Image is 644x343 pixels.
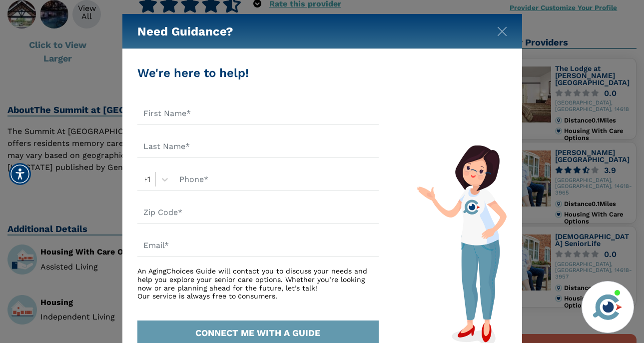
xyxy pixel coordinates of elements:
h5: Need Guidance? [137,14,233,49]
iframe: iframe [446,138,634,275]
input: Last Name* [137,135,379,158]
img: avatar [591,290,625,324]
input: Phone* [173,168,379,191]
div: An AgingChoices Guide will contact you to discuss your needs and help you explore your senior car... [137,267,379,300]
input: First Name* [137,102,379,125]
input: Email* [137,234,379,257]
input: Zip Code* [137,201,379,224]
div: We're here to help! [137,64,379,82]
img: modal-close.svg [497,26,507,36]
button: Close [497,24,507,34]
div: Accessibility Menu [9,163,31,185]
